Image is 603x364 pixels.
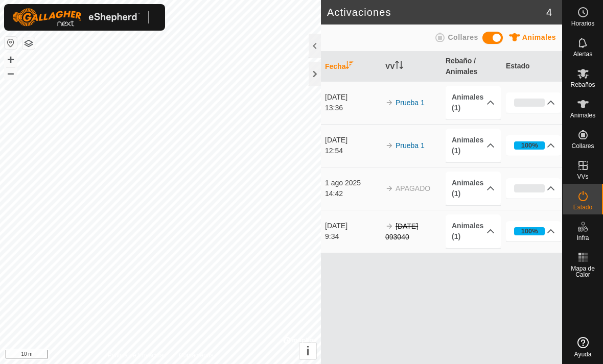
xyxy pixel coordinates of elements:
p-accordion-header: Animales (1) [446,214,501,248]
div: 100% [521,226,538,236]
p-accordion-header: 0% [506,92,561,113]
a: Política de Privacidad [108,351,167,360]
span: i [306,344,310,358]
span: VVs [577,174,588,180]
p-accordion-header: 100% [506,135,561,156]
h2: Activaciones [327,6,546,18]
a: Prueba 1 [396,141,425,150]
th: Fecha [321,52,381,82]
span: Rebaños [570,82,595,88]
div: 9:34 [325,231,380,242]
span: Animales [570,112,595,118]
span: 4 [546,5,552,20]
p-sorticon: Activar para ordenar [395,62,403,70]
s: [DATE] 093040 [385,222,418,241]
span: Collares [448,33,478,41]
p-sorticon: Activar para ordenar [345,62,354,70]
p-accordion-header: Animales (1) [446,172,501,205]
th: VV [381,52,442,82]
span: Animales [522,33,556,41]
span: Collares [571,143,594,149]
div: [DATE] [325,135,380,145]
div: 1 ago 2025 [325,178,380,188]
th: Estado [502,52,562,82]
button: i [299,343,316,359]
th: Rebaño / Animales [442,52,502,82]
span: Mapa de Calor [565,265,600,278]
button: Restablecer Mapa [5,37,17,49]
span: Ayuda [574,351,592,357]
p-accordion-header: 0% [506,178,561,199]
img: arrow [385,184,393,192]
div: 0% [514,99,545,107]
div: 12:54 [325,145,380,156]
button: – [5,67,17,79]
div: 0% [514,184,545,192]
a: Prueba 1 [396,99,425,107]
img: arrow [385,99,393,107]
span: APAGADO [396,184,430,192]
a: Ayuda [563,333,603,361]
span: Horarios [571,20,594,27]
img: arrow [385,222,393,230]
div: [DATE] [325,92,380,103]
div: [DATE] [325,221,380,231]
div: 100% [514,141,545,150]
div: 100% [521,140,538,150]
div: 13:36 [325,103,380,113]
button: Capas del Mapa [22,37,35,50]
a: Contáctenos [179,351,213,360]
p-accordion-header: 100% [506,221,561,241]
span: Infra [576,235,589,241]
div: 100% [514,227,545,235]
p-accordion-header: Animales (1) [446,129,501,162]
img: Logo Gallagher [12,8,140,27]
button: + [5,54,17,66]
span: Estado [573,204,592,210]
img: arrow [385,141,393,150]
div: 14:42 [325,188,380,199]
span: Alertas [573,51,592,57]
p-accordion-header: Animales (1) [446,86,501,119]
